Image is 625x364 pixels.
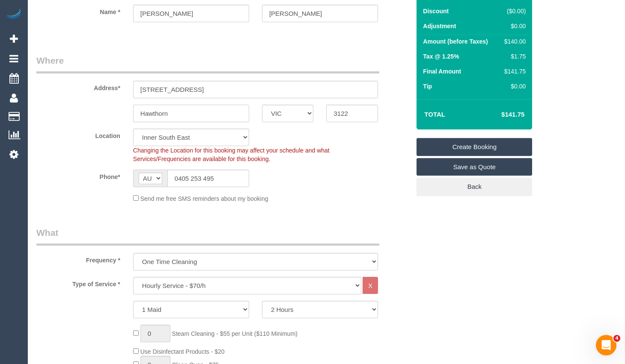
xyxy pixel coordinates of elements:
[140,195,268,202] span: Send me free SMS reminders about my booking
[326,105,378,122] input: Post Code*
[30,277,127,288] label: Type of Service *
[30,5,127,16] label: Name *
[501,82,526,91] div: $0.00
[36,54,379,73] legend: Where
[30,81,127,92] label: Address*
[140,348,225,355] span: Use Disinfectant Products - $20
[417,158,532,176] a: Save as Quote
[417,138,532,156] a: Create Booking
[501,7,526,15] div: ($0.00)
[30,170,127,181] label: Phone*
[423,52,459,61] label: Tax @ 1.25%
[30,253,127,264] label: Frequency *
[30,129,127,140] label: Location
[613,335,620,342] span: 4
[501,37,526,46] div: $140.00
[167,170,249,187] input: Phone*
[423,67,461,76] label: Final Amount
[501,67,526,76] div: $141.75
[133,5,249,22] input: First Name*
[423,82,432,91] label: Tip
[501,52,526,61] div: $1.75
[417,178,532,196] a: Back
[501,22,526,30] div: $0.00
[423,37,488,46] label: Amount (before Taxes)
[596,335,616,355] iframe: Intercom live chat
[133,105,249,122] input: Suburb*
[36,226,379,246] legend: What
[262,5,378,22] input: Last Name*
[423,22,456,30] label: Adjustment
[424,111,445,118] strong: Total
[133,147,330,162] span: Changing the Location for this booking may affect your schedule and what Services/Frequencies are...
[423,7,449,15] label: Discount
[172,330,298,337] span: Steam Cleaning - $55 per Unit ($110 Minimum)
[476,111,524,118] h4: $141.75
[5,9,22,21] img: Automaid Logo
